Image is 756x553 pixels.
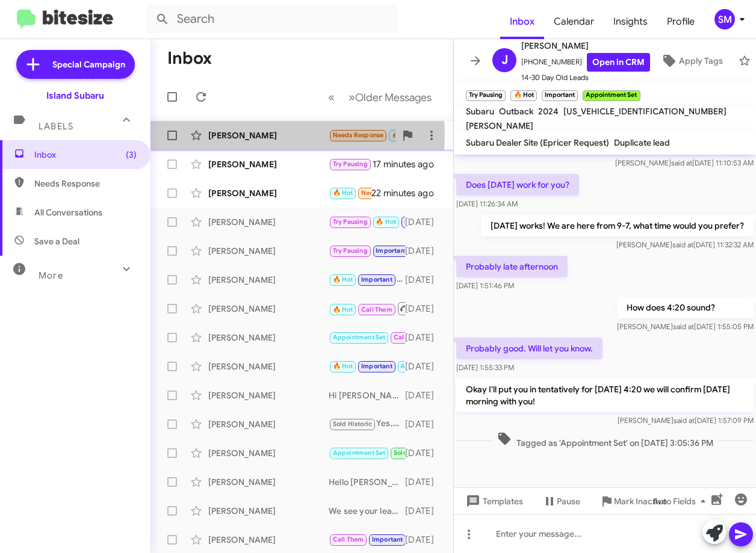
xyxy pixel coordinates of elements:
div: [PERSON_NAME] [208,360,329,372]
span: More [39,270,63,281]
p: Does [DATE] work for you? [456,174,579,196]
span: Important [372,536,403,543]
span: Needs Response [361,189,412,197]
span: 🔥 Hot [376,218,396,226]
span: said at [674,416,695,425]
div: Hi [PERSON_NAME]! Thank you for getting back to me. I would love to assist you with getting into ... [329,389,405,401]
span: [PERSON_NAME] [521,39,650,53]
div: [PERSON_NAME], thank you for getting back to me! I completely understand, we are here for you whe... [329,330,405,344]
span: [US_VEHICLE_IDENTIFICATION_NUMBER] [563,106,727,117]
div: Never mind I'll let you know [329,157,373,171]
button: Previous [321,85,342,110]
div: Hello [PERSON_NAME], I'll be buy at 5pm. Thank you. [329,186,371,200]
span: [DATE] 1:55:33 PM [456,363,514,372]
span: 🔥 Hot [333,362,353,370]
div: [DATE] [405,360,444,372]
span: Sold Historic [333,420,373,428]
span: « [328,90,335,105]
h1: Inbox [167,49,212,68]
div: Island Subaru [46,90,104,102]
div: [DATE] [405,389,444,401]
span: Needs Response [333,131,384,139]
small: Appointment Set [583,90,640,101]
span: Subaru [466,106,494,117]
span: Subaru Dealer Site (Epricer Request) [466,137,609,148]
span: Special Campaign [52,58,125,70]
button: Auto Fields [643,490,720,512]
div: [DATE] [405,216,444,228]
div: [DATE] [405,274,444,286]
span: Appointment Set [333,449,386,457]
a: Profile [657,4,704,39]
a: Open in CRM [587,53,650,72]
span: Templates [463,490,523,512]
div: [PERSON_NAME] [208,245,329,257]
div: [DATE] [405,447,444,459]
p: [DATE] works! We are here from 9-7, what time would you prefer? [481,215,754,236]
button: Mark Inactive [590,490,677,512]
span: [DATE] 1:51:46 PM [456,281,514,290]
span: Inbox [34,149,137,161]
span: All Conversations [34,206,102,218]
div: Yes! [329,359,405,373]
span: [DATE] 11:26:34 AM [456,199,518,208]
div: [PERSON_NAME] [208,129,329,141]
div: SM [714,9,735,29]
a: Inbox [500,4,544,39]
div: [DATE] [405,418,444,430]
span: 🔥 Hot [333,189,353,197]
span: Labels [39,121,73,132]
span: said at [671,158,692,167]
a: Calendar [544,4,604,39]
div: Good morning [PERSON_NAME],I'm leasing Subaru Impreza 2023.I want to buy this car. [329,128,395,142]
span: Try Pausing [333,160,368,168]
div: [PERSON_NAME] [208,216,329,228]
span: Mark Inactive [614,490,667,512]
span: Sold [394,449,407,457]
nav: Page navigation example [321,85,439,110]
p: How does 4:20 sound? [617,297,754,318]
button: Apply Tags [650,50,733,72]
div: [PERSON_NAME] [208,389,329,401]
a: Insights [604,4,657,39]
div: [PERSON_NAME] [208,476,329,488]
div: That's great to hear! Are you available to stop by this weekend to finalize your deal? [329,301,405,316]
span: Appointment Set [333,333,386,341]
span: (3) [126,149,137,161]
div: [PERSON_NAME] [208,534,329,546]
div: Thanks! A little embarrassing because I thought this was the number lol. Enjoy the day and I will [329,446,405,460]
span: Call Them [394,333,425,341]
span: said at [673,322,694,331]
div: Great! We look forward to seeing you then. Have a great weekend! [329,273,405,286]
span: Try Pausing [333,218,368,226]
div: [DATE] [405,245,444,257]
span: Pause [557,490,580,512]
div: [PERSON_NAME] [208,187,329,199]
span: Save a Deal [34,235,79,247]
small: Try Pausing [466,90,506,101]
div: [DATE] [405,534,444,546]
span: [PERSON_NAME] [DATE] 1:57:09 PM [618,416,754,425]
span: [PERSON_NAME] [DATE] 11:32:32 AM [616,240,754,249]
div: [PERSON_NAME] [208,274,329,286]
div: [PERSON_NAME] [208,303,329,315]
span: 🔥 Hot [392,131,412,139]
button: Pause [533,490,590,512]
input: Search [146,5,398,34]
a: Special Campaign [16,50,135,79]
div: [DATE] [405,505,444,517]
span: » [349,90,355,105]
div: [DATE] [405,332,444,344]
span: Needs Response [34,178,137,190]
p: Probably late afternoon [456,256,568,277]
button: SM [704,9,743,29]
div: [DATE] [405,476,444,488]
div: Okay I'll put you in tentatively for [DATE] 4:20 we will confirm [DATE] morning with you! [329,215,405,229]
div: [PERSON_NAME] [208,447,329,459]
span: said at [672,240,693,249]
span: Important [361,362,392,370]
button: Templates [454,490,533,512]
